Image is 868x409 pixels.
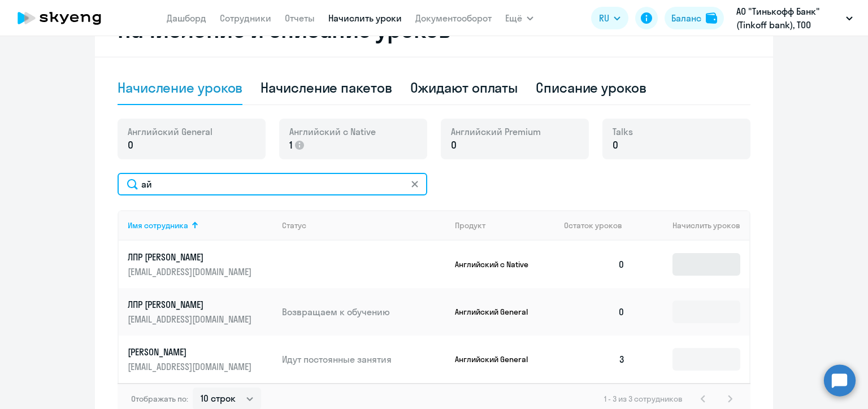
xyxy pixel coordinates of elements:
[282,306,446,318] p: Возвращаем к обучению
[613,138,618,153] span: 0
[285,12,315,24] a: Отчеты
[261,79,392,97] div: Начисление пакетов
[128,298,273,325] a: ЛПР [PERSON_NAME][EMAIL_ADDRESS][DOMAIN_NAME]
[555,288,634,336] td: 0
[536,79,646,97] div: Списание уроков
[131,394,188,404] span: Отображать по:
[665,7,724,29] button: Балансbalance
[564,220,634,230] div: Остаток уроков
[451,125,541,138] span: Английский Premium
[128,346,273,373] a: [PERSON_NAME][EMAIL_ADDRESS][DOMAIN_NAME]
[128,251,273,278] a: ЛПР [PERSON_NAME][EMAIL_ADDRESS][DOMAIN_NAME]
[128,360,254,373] p: [EMAIL_ADDRESS][DOMAIN_NAME]
[555,241,634,288] td: 0
[455,354,540,364] p: Английский General
[128,220,273,230] div: Имя сотрудника
[289,138,293,153] span: 1
[118,16,750,43] h2: Начисление и списание уроков
[128,138,133,153] span: 0
[671,11,701,25] div: Баланс
[118,79,242,97] div: Начисление уроков
[282,353,446,366] p: Идут постоянные занятия
[289,125,376,138] span: Английский с Native
[282,220,446,230] div: Статус
[455,307,540,317] p: Английский General
[706,12,717,24] img: balance
[455,220,555,230] div: Продукт
[455,220,485,230] div: Продукт
[167,12,206,24] a: Дашборд
[328,12,402,24] a: Начислить уроки
[591,7,628,29] button: RU
[736,5,841,32] p: АО "Тинькофф Банк" (Tinkoff bank), ТОО "Вивид ТЕХ
[599,11,609,25] span: RU
[282,220,306,230] div: Статус
[128,346,254,358] p: [PERSON_NAME]
[455,259,540,269] p: Английский с Native
[634,210,749,241] th: Начислить уроков
[505,7,533,29] button: Ещё
[128,125,212,138] span: Английский General
[128,220,188,230] div: Имя сотрудника
[128,251,254,263] p: ЛПР [PERSON_NAME]
[505,11,522,25] span: Ещё
[604,394,683,404] span: 1 - 3 из 3 сотрудников
[220,12,271,24] a: Сотрудники
[564,220,622,230] span: Остаток уроков
[118,173,427,195] input: Поиск по имени, email, продукту или статусу
[613,125,633,138] span: Talks
[128,266,254,278] p: [EMAIL_ADDRESS][DOMAIN_NAME]
[555,336,634,383] td: 3
[451,138,457,153] span: 0
[415,12,492,24] a: Документооборот
[128,298,254,311] p: ЛПР [PERSON_NAME]
[410,79,518,97] div: Ожидают оплаты
[731,5,858,32] button: АО "Тинькофф Банк" (Tinkoff bank), ТОО "Вивид ТЕХ
[128,313,254,325] p: [EMAIL_ADDRESS][DOMAIN_NAME]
